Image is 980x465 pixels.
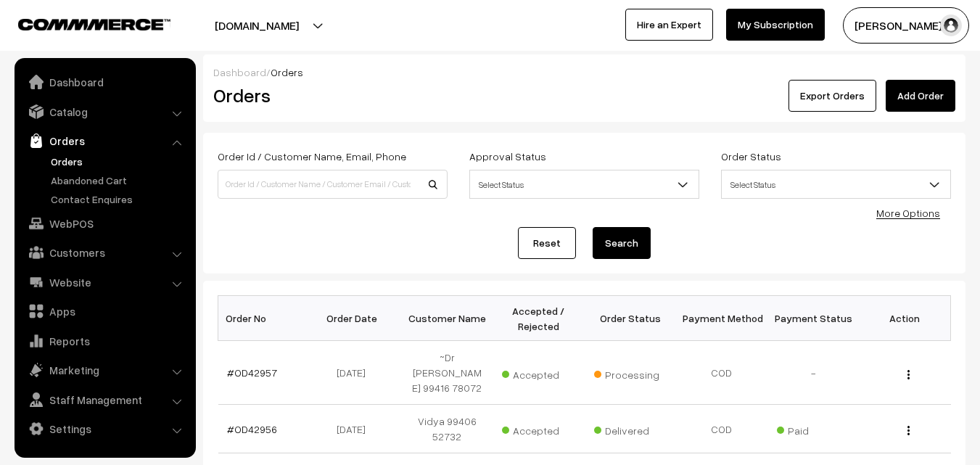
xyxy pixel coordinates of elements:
a: Settings [18,416,191,442]
td: ~Dr [PERSON_NAME] 99416 78072 [401,341,493,405]
label: Order Id / Customer Name, Email, Phone [218,149,406,164]
td: COD [676,405,767,453]
a: Orders [47,154,191,169]
a: Dashboard [18,69,191,95]
a: WebPOS [18,210,191,236]
td: COD [676,341,767,405]
span: Delivered [594,419,667,438]
a: Staff Management [18,387,191,413]
img: Menu [907,370,910,379]
span: Select Status [722,172,950,197]
img: COMMMERCE [18,19,170,30]
div: / [213,65,955,80]
th: Action [859,296,950,341]
a: Orders [18,128,191,154]
span: Select Status [470,172,699,197]
a: Hire an Expert [625,9,713,41]
a: #OD42957 [227,366,277,379]
a: More Options [876,207,940,219]
span: Select Status [721,170,951,199]
th: Order Date [310,296,401,341]
a: Marketing [18,357,191,383]
th: Payment Method [676,296,767,341]
td: [DATE] [310,341,401,405]
a: Dashboard [213,66,266,78]
a: Abandoned Cart [47,173,191,188]
input: Order Id / Customer Name / Customer Email / Customer Phone [218,170,448,199]
th: Order No [218,296,310,341]
span: Orders [271,66,303,78]
a: Catalog [18,99,191,125]
h2: Orders [213,84,446,107]
a: Reset [518,227,576,259]
button: Search [593,227,651,259]
a: Apps [18,298,191,324]
th: Accepted / Rejected [493,296,584,341]
span: Select Status [469,170,699,199]
a: Contact Enquires [47,192,191,207]
a: Website [18,269,191,295]
a: #OD42956 [227,423,277,435]
th: Order Status [585,296,676,341]
img: user [940,15,962,36]
a: My Subscription [726,9,825,41]
label: Order Status [721,149,781,164]
a: COMMMERCE [18,15,145,32]
button: [DOMAIN_NAME] [164,7,350,44]
img: Menu [907,426,910,435]
td: - [767,341,859,405]
a: Reports [18,328,191,354]
label: Approval Status [469,149,546,164]
span: Accepted [502,419,575,438]
td: Vidya 99406 52732 [401,405,493,453]
td: [DATE] [310,405,401,453]
a: Customers [18,239,191,266]
button: [PERSON_NAME] s… [843,7,969,44]
span: Processing [594,363,667,382]
th: Payment Status [767,296,859,341]
span: Paid [777,419,849,438]
th: Customer Name [401,296,493,341]
span: Accepted [502,363,575,382]
a: Add Order [886,80,955,112]
button: Export Orders [788,80,876,112]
